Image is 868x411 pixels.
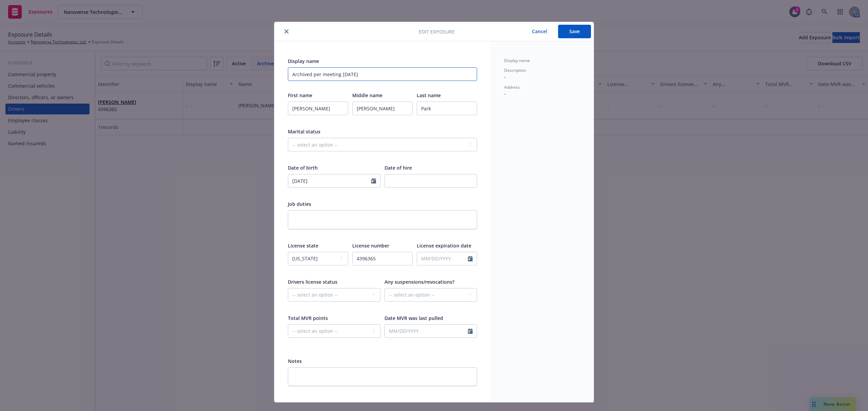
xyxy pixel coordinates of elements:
[468,256,473,261] svg: Calendar
[288,58,319,64] span: Display name
[504,73,506,80] span: -
[504,58,530,63] span: Display name
[417,242,471,249] span: License expiration date
[352,242,389,249] span: License number
[288,92,312,99] span: First name
[288,242,318,249] span: License state
[417,92,441,99] span: Last name
[468,328,473,334] svg: Calendar
[417,252,468,265] input: MM/DD/YYYY
[504,90,506,97] span: -
[352,92,382,99] span: Middle name
[419,28,455,35] span: Edit exposure
[288,165,318,171] span: Date of birth
[288,358,302,364] span: Notes
[282,27,291,36] button: close
[504,84,520,90] span: Address
[384,165,412,171] span: Date of hire
[385,325,468,338] input: MM/DD/YYYY
[558,25,591,38] button: Save
[288,128,320,135] span: Marital status
[504,67,526,73] span: Description
[288,201,311,207] span: Job duties
[384,315,443,321] span: Date MVR was last pulled
[288,279,337,285] span: Drivers license status
[384,279,454,285] span: Any suspensions/revocations?
[288,315,328,321] span: Total MVR points
[288,174,371,187] input: MM/DD/YYYY
[521,25,558,38] button: Cancel
[371,178,376,183] svg: Calendar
